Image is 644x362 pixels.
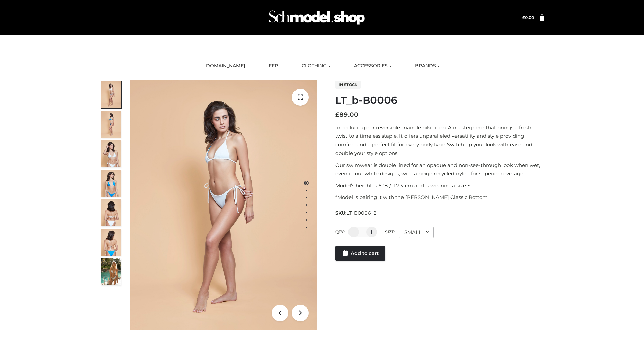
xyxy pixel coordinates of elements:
[101,81,121,108] img: ArielClassicBikiniTop_CloudNine_AzureSky_OW114ECO_1-scaled.jpg
[335,229,345,234] label: QTY:
[264,59,283,73] a: FFP
[335,193,544,202] p: *Model is pairing it with the [PERSON_NAME] Classic Bottom
[522,15,534,20] a: £0.00
[335,161,544,178] p: Our swimwear is double lined for an opaque and non-see-through look when wet, even in our white d...
[101,140,121,167] img: ArielClassicBikiniTop_CloudNine_AzureSky_OW114ECO_3-scaled.jpg
[101,170,121,197] img: ArielClassicBikiniTop_CloudNine_AzureSky_OW114ECO_4-scaled.jpg
[522,15,525,20] span: £
[349,59,396,73] a: ACCESSORIES
[335,111,358,118] bdi: 89.00
[335,81,361,89] span: In stock
[266,4,367,31] img: Schmodel Admin 964
[410,59,445,73] a: BRANDS
[297,59,335,73] a: CLOTHING
[385,229,395,234] label: Size:
[101,229,121,256] img: ArielClassicBikiniTop_CloudNine_AzureSky_OW114ECO_8-scaled.jpg
[399,227,434,238] div: SMALL
[346,210,377,216] span: LT_B0006_2
[101,199,121,226] img: ArielClassicBikiniTop_CloudNine_AzureSky_OW114ECO_7-scaled.jpg
[101,111,121,138] img: ArielClassicBikiniTop_CloudNine_AzureSky_OW114ECO_2-scaled.jpg
[335,123,544,158] p: Introducing our reversible triangle bikini top. A masterpiece that brings a fresh twist to a time...
[199,59,250,73] a: [DOMAIN_NAME]
[335,94,544,106] h1: LT_b-B0006
[335,111,339,118] span: £
[522,15,534,20] bdi: 0.00
[335,209,377,217] span: SKU:
[130,80,317,330] img: LT_b-B0006
[101,258,121,285] img: Arieltop_CloudNine_AzureSky2.jpg
[335,246,385,261] a: Add to cart
[335,181,544,190] p: Model’s height is 5 ‘8 / 173 cm and is wearing a size S.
